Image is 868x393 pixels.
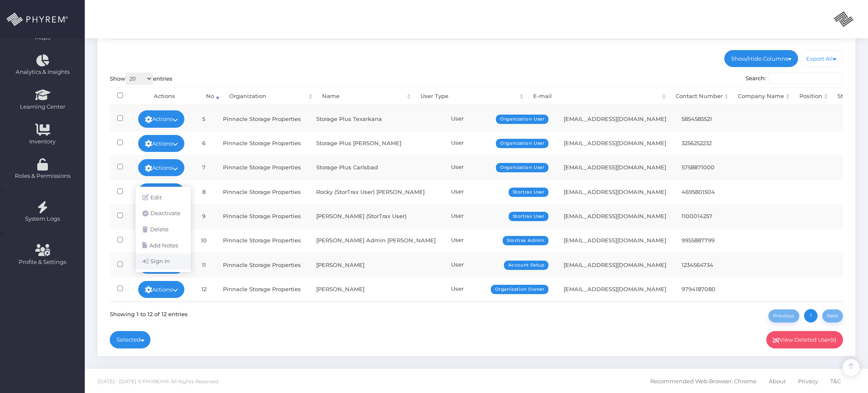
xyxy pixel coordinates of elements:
[309,253,443,277] td: [PERSON_NAME]
[556,131,674,155] td: [EMAIL_ADDRESS][DOMAIN_NAME]
[198,87,222,106] th: No: activate to sort column ascending
[556,107,674,131] td: [EMAIL_ADDRESS][DOMAIN_NAME]
[309,131,443,155] td: Storage Plus [PERSON_NAME]
[650,373,757,390] span: Recommended Web Browser: Chrome
[496,163,548,172] span: Organization User
[138,110,185,127] a: Actions
[746,73,843,84] label: Search:
[6,68,79,76] span: Analytics & Insights
[792,87,830,106] th: Position: activate to sort column ascending
[314,87,413,106] th: Name: activate to sort column ascending
[192,180,215,204] td: 8
[309,155,443,180] td: Storage Plus Carlsbad
[556,204,674,228] td: [EMAIL_ADDRESS][DOMAIN_NAME]
[504,261,549,270] span: Account Setup
[309,204,443,228] td: [PERSON_NAME] (StorTrax User)
[215,107,309,131] td: Pinnacle Storage Properties
[526,87,668,106] th: E-mail: activate to sort column ascending
[556,277,674,301] td: [EMAIL_ADDRESS][DOMAIN_NAME]
[800,50,843,67] a: Export All
[509,212,549,221] span: Stortrax User
[804,309,818,323] a: 1
[136,222,191,238] a: Delete
[192,155,215,180] td: 7
[192,204,215,228] td: 9
[309,180,443,204] td: Rocky (StorTrax User) [PERSON_NAME]
[798,373,818,390] span: Privacy
[110,331,151,348] a: Selected
[192,253,215,277] td: 11
[769,373,786,390] span: About
[136,253,191,269] a: Sign In
[556,180,674,204] td: [EMAIL_ADDRESS][DOMAIN_NAME]
[138,183,185,200] a: Actions
[136,205,191,222] a: Deactivate
[674,155,736,180] td: 5758871000
[6,103,79,111] span: Learning Center
[674,277,736,301] td: 9794187080
[138,135,185,152] a: Actions
[509,188,549,197] span: Stortrax User
[138,159,185,176] a: Actions
[503,236,548,245] span: Stortrax Admin
[215,228,309,253] td: Pinnacle Storage Properties
[309,107,443,131] td: Storage Plus Texarkana
[136,238,191,254] a: Add Notes
[110,73,172,85] label: Show entries
[556,155,674,180] td: [EMAIL_ADDRESS][DOMAIN_NAME]
[451,163,548,171] div: User
[222,87,314,106] th: Organization: activate to sort column ascending
[674,107,736,131] td: 5854585521
[674,228,736,253] td: 9955887799
[125,73,153,85] select: Showentries
[215,131,309,155] td: Pinnacle Storage Properties
[309,228,443,253] td: [PERSON_NAME] Admin [PERSON_NAME]
[556,253,674,277] td: [EMAIL_ADDRESS][DOMAIN_NAME]
[451,139,548,147] div: User
[451,285,548,293] div: User
[131,87,198,106] th: Actions
[215,204,309,228] td: Pinnacle Storage Properties
[192,228,215,253] td: 10
[215,180,309,204] td: Pinnacle Storage Properties
[674,204,736,228] td: 1100014257
[768,73,843,84] input: Search:
[491,285,549,294] span: Organization Owner
[192,131,215,155] td: 6
[6,138,79,146] span: Inventory
[724,50,798,67] a: Show/Hide Columns
[19,258,66,267] span: Profile & Settings
[830,373,841,390] span: T&C
[97,379,219,385] span: [DATE] - [DATE] © PHYREM®. All Rights Reserved.
[6,172,79,180] span: Roles & Permissions
[192,107,215,131] td: 5
[556,228,674,253] td: [EMAIL_ADDRESS][DOMAIN_NAME]
[674,131,736,155] td: 3256252232
[215,155,309,180] td: Pinnacle Storage Properties
[451,261,548,269] div: User
[451,115,548,123] div: User
[451,188,548,196] div: User
[138,281,185,298] a: Actions
[136,190,191,206] a: Edit
[496,139,548,148] span: Organization User
[215,277,309,301] td: Pinnacle Storage Properties
[6,215,79,223] span: System Logs
[451,236,548,244] div: User
[413,87,525,106] th: User Type: activate to sort column ascending
[215,253,309,277] td: Pinnacle Storage Properties
[668,87,730,106] th: Contact Number: activate to sort column ascending
[192,277,215,301] td: 12
[309,277,443,301] td: [PERSON_NAME]
[766,331,843,348] a: View Deleted User(s)
[110,308,188,318] div: Showing 1 to 12 of 12 entries
[496,115,548,124] span: Organization User
[730,87,792,106] th: Company Name: activate to sort column ascending
[674,253,736,277] td: 1234564734
[674,180,736,204] td: 4695801504
[451,212,548,220] div: User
